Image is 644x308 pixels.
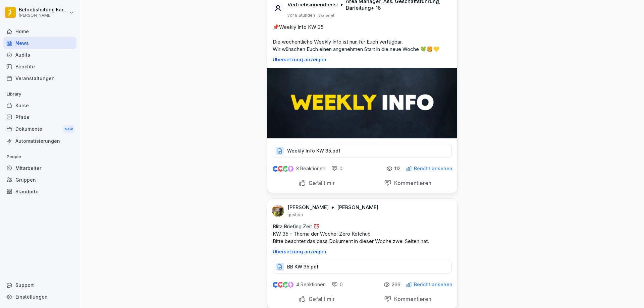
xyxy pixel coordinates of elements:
[3,49,76,61] a: Audits
[3,37,76,49] a: News
[288,282,293,288] img: inspiring
[273,265,452,272] a: BB KW 35.pdf
[3,186,76,197] a: Standorte
[3,291,76,303] a: Einstellungen
[287,1,338,8] p: Vertriebsinnendienst
[287,212,303,218] p: gestern
[3,279,76,291] div: Support
[283,166,288,172] img: celebrate
[272,205,284,217] img: ahtvx1qdgs31qf7oeejj87mb.png
[273,57,452,62] p: Übersetzung anzeigen
[3,72,76,84] a: Veranstaltungen
[287,204,329,211] p: [PERSON_NAME]
[273,249,452,254] p: Übersetzung anzeigen
[306,296,335,302] p: Gefällt mir
[3,123,76,135] a: DokumenteNew
[287,147,340,154] p: Weekly Info KW 35.pdf
[287,263,319,270] p: BB KW 35.pdf
[296,282,326,287] p: 4 Reaktionen
[3,174,76,186] a: Gruppen
[296,166,325,171] p: 3 Reaktionen
[267,68,457,138] img: glg6v01zlcjc5ofsl3j82cvn.png
[283,282,288,288] img: celebrate
[3,151,76,162] p: People
[273,23,452,53] p: 📌Weekly Info KW 35 Die wöchentliche Weekly Info ist nun für Euch verfügbar. Wir wünschen Euch ein...
[3,123,76,135] div: Dokumente
[3,89,76,100] p: Library
[273,223,452,245] p: Blitz Briefing Zeit ⏰ KW 35 - Thema der Woche: Zero Ketchup Bitte beachtet das dass Dokument in d...
[63,125,74,133] div: New
[273,149,452,156] a: Weekly Info KW 35.pdf
[392,282,400,287] p: 266
[287,13,315,18] p: vor 8 Stunden
[3,111,76,123] a: Pfade
[414,166,452,171] p: Bericht ansehen
[19,13,68,18] p: [PERSON_NAME]
[273,282,278,287] img: like
[306,180,335,186] p: Gefällt mir
[331,165,342,172] div: 0
[332,281,343,288] div: 0
[3,135,76,147] a: Automatisierungen
[3,162,76,174] a: Mitarbeiter
[318,13,334,18] p: Bearbeitet
[288,166,293,172] img: inspiring
[391,296,431,302] p: Kommentieren
[278,166,283,171] img: love
[278,282,283,287] img: love
[391,180,431,186] p: Kommentieren
[337,204,378,211] p: [PERSON_NAME]
[3,61,76,72] a: Berichte
[394,166,400,171] p: 112
[273,166,278,171] img: like
[3,25,76,37] a: Home
[414,282,452,287] p: Bericht ansehen
[3,100,76,111] a: Kurse
[19,7,68,13] p: Betriebsleitung Fürth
